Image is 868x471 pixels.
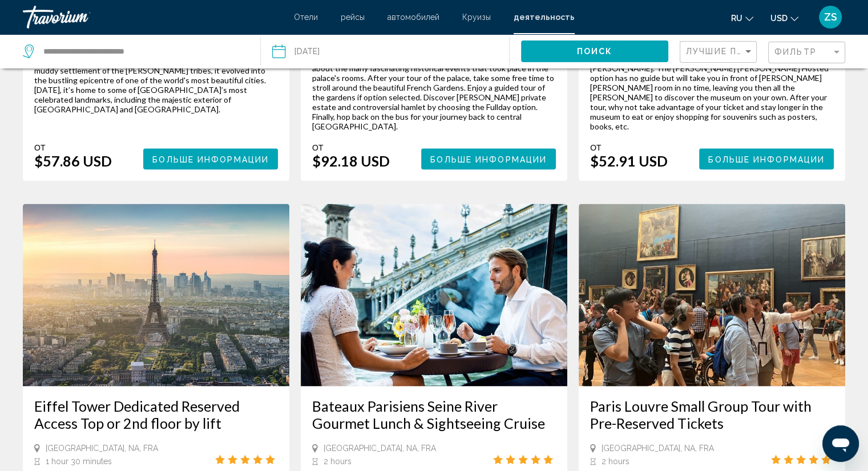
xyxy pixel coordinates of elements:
a: Travorium [23,6,282,29]
button: Больше информации [699,148,834,169]
span: 1 hour 30 minutes [46,457,112,466]
span: ZS [824,11,837,23]
div: $57.86 USD [34,152,112,169]
span: 2 hours [324,457,352,466]
span: [GEOGRAPHIC_DATA], NA, FRA [324,444,436,453]
div: От [312,143,390,152]
div: $92.18 USD [312,152,390,169]
a: автомобилей [387,13,439,22]
iframe: Кнопка запуска окна обмена сообщениями [822,425,859,462]
span: Больше информации [708,155,825,164]
button: User Menu [815,5,845,29]
button: Больше информации [421,148,556,169]
span: Лучшие продавцы [686,47,786,56]
div: $52.91 USD [590,152,668,169]
img: 58.jpg [23,204,289,386]
img: 2f.jpg [579,204,845,386]
a: деятельность [514,13,575,22]
a: Отели [294,13,318,22]
a: рейсы [341,13,365,22]
button: Filter [768,41,845,64]
mat-select: Sort by [686,47,753,57]
span: Больше информации [430,155,547,164]
span: USD [770,14,788,23]
span: Поиск [577,47,613,56]
span: [GEOGRAPHIC_DATA], NA, FRA [601,444,714,453]
a: Bateaux Parisiens Seine River Gourmet Lunch & Sightseeing Cruise [312,397,556,432]
span: 2 hours [601,457,629,466]
a: Eiffel Tower Dedicated Reserved Access Top or 2nd floor by lift [34,397,278,432]
span: [GEOGRAPHIC_DATA], NA, FRA [46,444,158,453]
button: Поиск [521,40,668,62]
button: Date: Aug 15, 2025 [272,34,510,68]
a: Круизы [462,13,491,22]
span: ru [731,14,742,23]
div: От [34,143,112,152]
button: Change language [731,10,753,26]
a: Paris Louvre Small Group Tour with Pre-Reserved Tickets [590,397,834,432]
button: Больше информации [143,148,278,169]
img: 9c.jpg [301,204,567,386]
span: Больше информации [152,155,269,164]
div: От [590,143,668,152]
button: Change currency [770,10,798,26]
span: Фильтр [774,47,817,56]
